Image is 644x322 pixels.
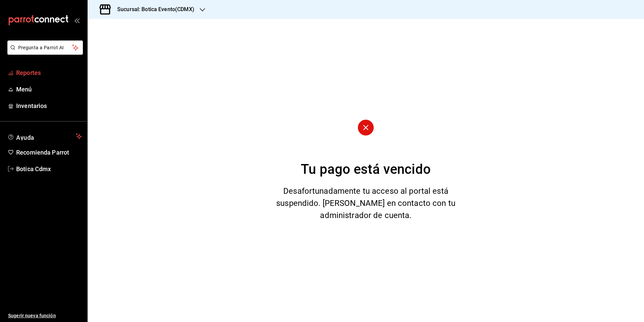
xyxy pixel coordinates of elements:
[301,159,431,180] div: Tu pago está vencido
[16,148,82,157] span: Recomienda Parrot
[16,101,82,110] span: Inventarios
[16,132,73,140] span: Ayuda
[16,164,82,173] span: Botica Cdmx
[112,5,194,14] h3: Sucursal: Botica Evento(CDMX)
[8,312,82,319] span: Sugerir nueva función
[74,18,79,23] button: open_drawer_menu
[7,41,83,55] button: Pregunta a Parrot AI
[16,68,82,77] span: Reportes
[5,49,83,56] a: Pregunta a Parrot AI
[16,85,82,94] span: Menú
[275,185,457,221] div: Desafortunadamente tu acceso al portal está suspendido. [PERSON_NAME] en contacto con tu administ...
[18,44,72,51] span: Pregunta a Parrot AI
